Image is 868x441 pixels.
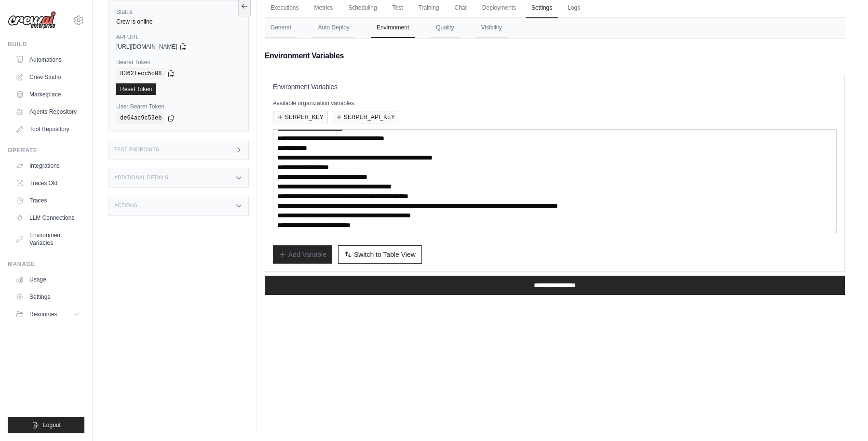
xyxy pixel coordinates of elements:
[273,82,837,92] h3: Environment Variables
[12,104,84,120] a: Agents Repository
[8,417,84,433] button: Logout
[12,227,84,251] a: Environment Variables
[8,11,56,29] img: Logo
[12,210,84,226] a: LLM Connections
[12,307,84,322] button: Resources
[8,40,84,48] div: Build
[43,421,61,429] span: Logout
[12,272,84,287] a: Usage
[29,310,57,318] span: Resources
[114,175,168,181] h3: Additional Details
[12,52,84,67] a: Automations
[8,260,84,268] div: Manage
[430,18,460,38] button: Quality
[12,158,84,174] a: Integrations
[116,8,241,16] label: Status
[12,121,84,137] a: Tool Repository
[116,43,177,51] span: [URL][DOMAIN_NAME]
[371,18,415,38] button: Environment
[265,50,845,62] h2: Environment Variables
[273,99,837,107] p: Available organization variables:
[338,245,422,264] button: Switch to Table View
[12,175,84,191] a: Traces Old
[116,33,241,41] label: API URL
[116,112,165,124] code: de64ac9c53eb
[265,18,845,38] nav: Tabs
[265,18,297,38] button: General
[12,69,84,85] a: Crew Studio
[354,250,416,259] span: Switch to Table View
[12,87,84,102] a: Marketplace
[116,68,165,80] code: 8362fecc5c08
[114,203,137,209] h3: Actions
[8,147,84,154] div: Operate
[312,18,355,38] button: Auto Deploy
[116,58,241,66] label: Bearer Token
[12,193,84,208] a: Traces
[116,18,241,26] div: Crew is online
[12,289,84,305] a: Settings
[273,111,328,123] button: SERPER_KEY
[114,147,160,153] h3: Test Endpoints
[332,111,399,123] button: SERPER_API_KEY
[273,245,332,264] button: Add Variable
[116,103,241,110] label: User Bearer Token
[475,18,508,38] button: Visibility
[116,83,156,95] a: Reset Token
